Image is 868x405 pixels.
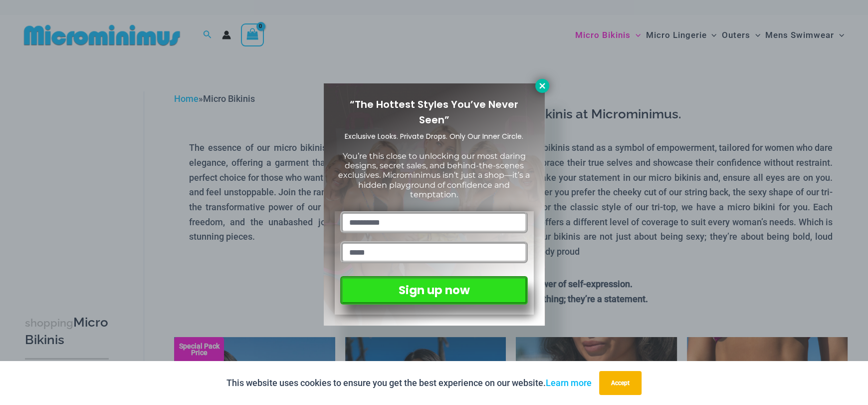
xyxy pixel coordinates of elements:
[535,79,549,93] button: Close
[338,151,530,199] span: You’re this close to unlocking our most daring designs, secret sales, and behind-the-scenes exclu...
[546,378,592,388] a: Learn more
[340,276,527,305] button: Sign up now
[226,376,592,391] p: This website uses cookies to ensure you get the best experience on our website.
[345,131,523,141] span: Exclusive Looks. Private Drops. Only Our Inner Circle.
[350,97,518,127] span: “The Hottest Styles You’ve Never Seen”
[599,371,642,395] button: Accept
